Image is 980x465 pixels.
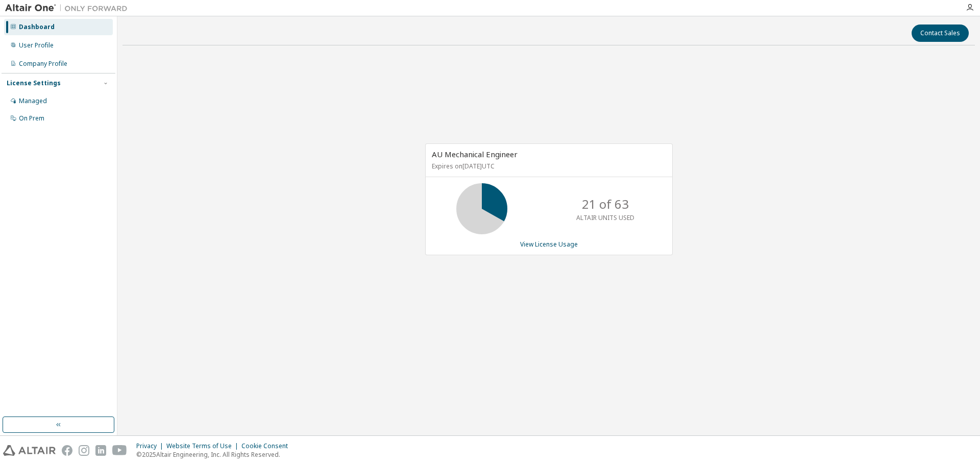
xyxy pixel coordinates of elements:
div: On Prem [19,114,44,123]
a: View License Usage [520,240,578,249]
img: altair_logo.svg [3,445,56,456]
p: © 2025 Altair Engineering, Inc. All Rights Reserved. [136,450,294,459]
span: AU Mechanical Engineer [432,149,518,159]
p: 21 of 63 [582,195,629,213]
p: Expires on [DATE] UTC [432,162,664,170]
img: facebook.svg [62,445,72,456]
img: Altair One [5,3,133,13]
div: Company Profile [19,60,67,68]
div: Dashboard [19,23,55,31]
img: instagram.svg [79,445,89,456]
img: linkedin.svg [95,445,106,456]
div: Cookie Consent [241,442,294,450]
div: Privacy [136,442,166,450]
div: Managed [19,97,47,105]
div: License Settings [7,79,61,87]
img: youtube.svg [112,445,127,456]
button: Contact Sales [912,25,969,42]
div: User Profile [19,41,54,50]
div: Website Terms of Use [166,442,241,450]
p: ALTAIR UNITS USED [576,213,634,222]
